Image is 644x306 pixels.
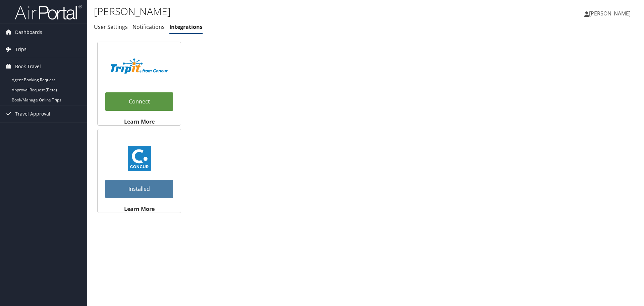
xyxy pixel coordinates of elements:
[124,118,155,125] strong: Learn More
[94,4,456,18] h1: [PERSON_NAME]
[94,23,128,31] a: User Settings
[15,41,26,58] span: Trips
[15,58,41,75] span: Book Travel
[105,180,173,198] a: Installed
[127,146,152,171] img: concur_23.png
[169,23,203,31] a: Integrations
[15,24,42,41] span: Dashboards
[132,23,165,31] a: Notifications
[111,58,168,74] img: TripIt_Logo_Color_SOHP.png
[584,3,637,24] a: [PERSON_NAME]
[589,10,631,17] span: [PERSON_NAME]
[124,205,155,213] strong: Learn More
[105,92,173,111] a: Connect
[15,4,82,20] img: airportal-logo.png
[15,105,50,122] span: Travel Approval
